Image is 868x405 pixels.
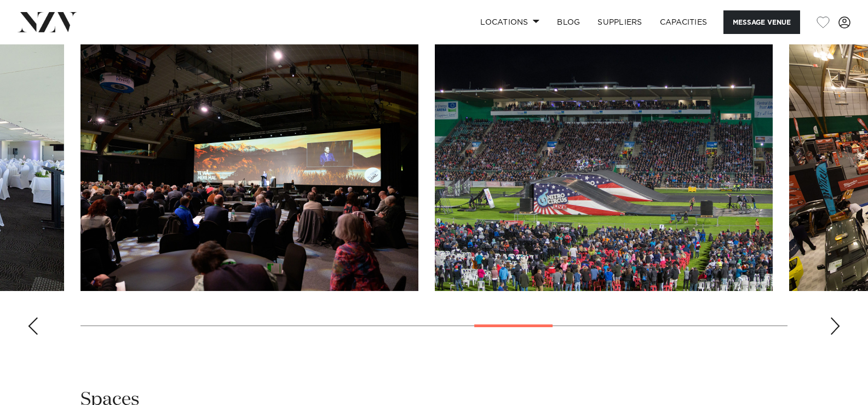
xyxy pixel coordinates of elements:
[81,43,418,291] swiper-slide: 11 / 18
[651,10,716,34] a: Capacities
[723,10,800,34] button: Message Venue
[18,12,77,32] img: nzv-logo.png
[548,10,589,34] a: BLOG
[435,43,773,291] swiper-slide: 12 / 18
[589,10,651,34] a: SUPPLIERS
[472,10,548,34] a: Locations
